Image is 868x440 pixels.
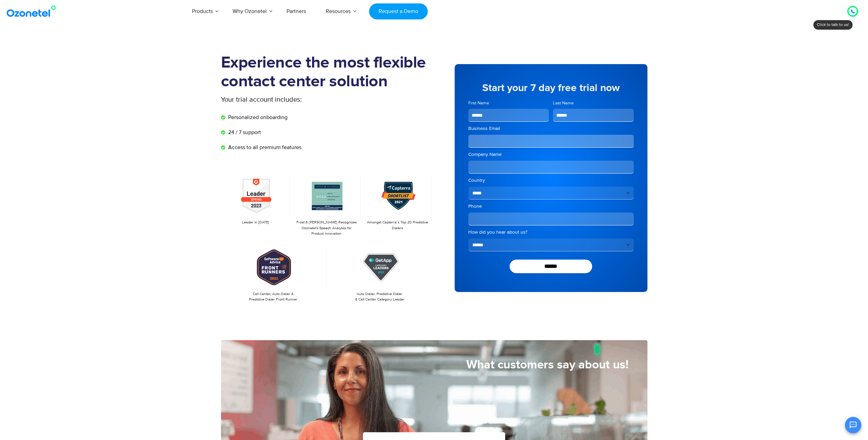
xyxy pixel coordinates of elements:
label: Country [468,177,634,184]
p: Amongst Capterra’s Top 20 Predictive Dialers [366,220,428,231]
label: Phone [468,203,634,210]
h5: Start your 7 day free trial now [468,83,634,93]
label: How did you hear about us? [468,229,634,236]
a: Request a Demo [369,3,427,19]
p: Call Center, Auto Dialer & Predictive Dialer Front Runner [224,291,322,303]
p: Your trial account includes: [221,94,383,105]
span: Access to all premium features [226,143,301,151]
p: Leader in [DATE] [224,220,286,225]
h1: Experience the most flexible contact center solution [221,54,434,91]
span: 24 / 7 support [226,128,261,136]
p: Auto Dialer, Predictive Dialer & Call Center Category Leader [331,291,429,303]
span: Personalized onboarding [226,113,288,121]
p: Frost & [PERSON_NAME] Recognizes Ozonetel's Speech Analytics for Product Innovation [295,220,357,237]
button: Open chat [845,417,861,433]
label: Company Name [468,151,634,158]
label: Business Email [468,125,634,132]
label: First Name [468,100,549,106]
h5: What customers say about us! [221,359,629,371]
label: Last Name [553,100,634,106]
